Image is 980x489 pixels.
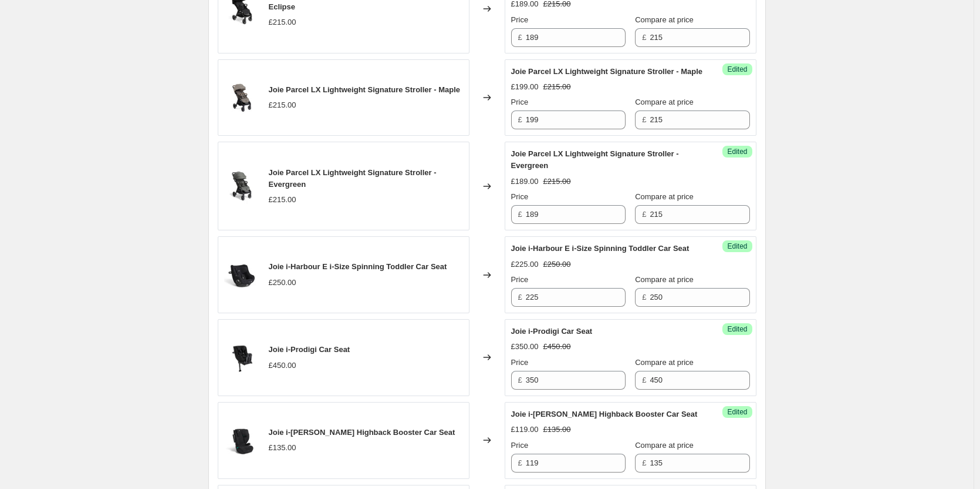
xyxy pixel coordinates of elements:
img: JoieParcelLXStrollerEvergreen1_80x.jpg [224,169,259,204]
div: £215.00 [269,99,296,111]
span: Joie i-Prodigi Car Seat [269,345,350,354]
div: £215.00 [269,16,296,28]
span: Joie Parcel LX Lightweight Signature Stroller - Evergreen [269,168,437,189]
span: Joie i-Harbour E i-Size Spinning Toddler Car Seat [511,244,690,253]
div: £189.00 [511,176,539,187]
span: Edited [727,147,747,156]
span: Edited [727,324,747,334]
span: £ [518,376,522,384]
span: Compare at price [635,358,694,367]
span: Joie i-[PERSON_NAME] Highback Booster Car Seat [511,410,698,418]
span: Price [511,98,529,106]
strike: £215.00 [543,81,571,93]
span: Price [511,15,529,24]
span: £ [642,33,646,42]
span: Compare at price [635,192,694,201]
div: £225.00 [511,259,539,270]
span: Price [511,441,529,450]
span: Joie i-Prodigi Car Seat [511,327,593,336]
span: Compare at price [635,15,694,24]
div: £350.00 [511,341,539,353]
span: Price [511,275,529,284]
span: Joie Parcel LX Lightweight Signature Stroller - Evergreen [511,149,679,170]
span: Price [511,192,529,201]
strike: £215.00 [543,176,571,187]
span: £ [518,293,522,302]
span: £ [518,33,522,42]
span: £ [518,115,522,124]
img: Joie_i_traver_car_seat_eclipse_1_80x.jpg [224,423,259,458]
strike: £135.00 [543,424,571,436]
span: £ [642,210,646,219]
div: £119.00 [511,424,539,436]
span: £ [642,458,646,467]
span: Edited [727,65,747,74]
img: Joie_i_prodigi_car_seat_eclipse_1_80x.jpg [224,340,259,375]
span: £ [642,293,646,302]
div: £135.00 [269,442,296,454]
span: Price [511,358,529,367]
span: Compare at price [635,275,694,284]
span: Joie Parcel LX Lightweight Signature Stroller - Maple [269,85,461,94]
span: £ [518,210,522,219]
span: Joie i-Harbour E i-Size Spinning Toddler Car Seat [269,262,447,271]
div: £215.00 [269,194,296,206]
span: Joie Parcel LX Lightweight Signature Stroller - Maple [511,67,703,76]
span: £ [518,458,522,467]
img: JoieParcelLXStrollerMaple1_80x.jpg [224,80,259,115]
span: £ [642,115,646,124]
span: Joie i-[PERSON_NAME] Highback Booster Car Seat [269,428,455,437]
span: Compare at price [635,441,694,450]
span: Edited [727,407,747,417]
div: £199.00 [511,81,539,93]
span: Edited [727,242,747,251]
strike: £250.00 [543,259,571,270]
div: £250.00 [269,277,296,289]
strike: £450.00 [543,341,571,353]
span: £ [642,376,646,384]
span: Compare at price [635,98,694,106]
div: £450.00 [269,360,296,371]
img: Joie_i-Harbour_E_Eclipse_1_80x.jpg [224,257,259,293]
